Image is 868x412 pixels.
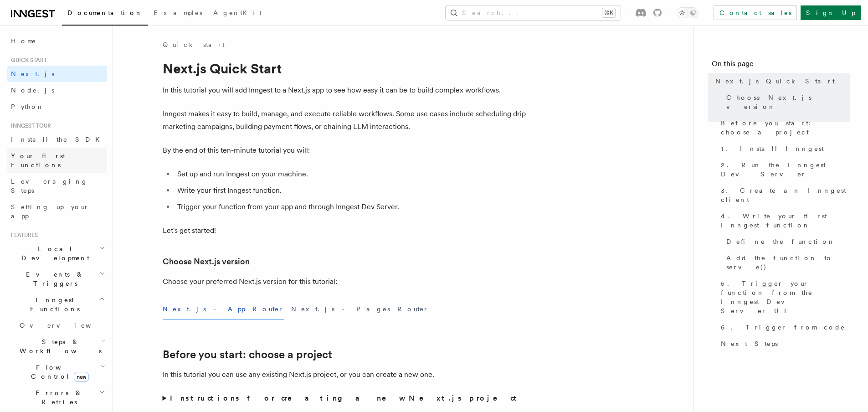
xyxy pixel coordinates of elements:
span: Setting up your app [11,203,89,220]
a: Next.js Quick Start [712,73,850,89]
a: 3. Create an Inngest client [717,182,850,208]
span: Add the function to serve() [726,253,850,272]
span: Local Development [7,244,99,263]
span: Quick start [7,57,47,64]
a: Define the function [723,233,850,250]
a: Python [7,98,107,115]
span: 3. Create an Inngest client [721,186,850,204]
p: In this tutorial you can use any existing Next.js project, or you can create a new one. [163,368,527,381]
button: Search...⌘K [446,5,621,20]
a: 6. Trigger from code [717,319,850,335]
span: Leveraging Steps [11,178,88,194]
span: Node.js [11,87,54,94]
button: Next.js - Pages Router [291,299,429,319]
a: 5. Trigger your function from the Inngest Dev Server UI [717,275,850,319]
button: Errors & Retries [16,385,107,410]
span: Events & Triggers [7,270,99,288]
a: 2. Run the Inngest Dev Server [717,157,850,182]
a: 4. Write your first Inngest function [717,208,850,233]
a: Next.js [7,66,107,82]
p: In this tutorial you will add Inngest to a Next.js app to see how easy it can be to build complex... [163,84,527,97]
p: By the end of this ten-minute tutorial you will: [163,144,527,157]
span: Overview [20,322,113,329]
span: Inngest Functions [7,295,98,314]
button: Next.js - App Router [163,299,284,319]
a: Home [7,33,107,49]
button: Inngest Functions [7,292,107,317]
a: Before you start: choose a project [717,115,850,140]
span: Steps & Workflows [16,337,102,355]
a: Choose Next.js version [163,255,250,268]
button: Steps & Workflows [16,334,107,359]
button: Flow Controlnew [16,359,107,385]
span: Next.js Quick Start [715,77,835,86]
span: Choose Next.js version [726,93,850,111]
li: Write your first Inngest function. [175,184,527,197]
strong: Instructions for creating a new Next.js project [170,394,520,402]
span: Install the SDK [11,136,105,143]
a: Before you start: choose a project [163,348,332,361]
button: Toggle dark mode [677,7,699,18]
span: Define the function [726,237,835,246]
a: Add the function to serve() [723,250,850,275]
span: Documentation [67,9,143,16]
span: Examples [154,9,202,16]
h1: Next.js Quick Start [163,60,527,77]
a: Overview [16,317,107,334]
a: Node.js [7,82,107,98]
span: 6. Trigger from code [721,323,845,332]
p: Inngest makes it easy to build, manage, and execute reliable workflows. Some use cases include sc... [163,108,527,133]
a: Your first Functions [7,148,107,173]
span: Next Steps [721,339,778,348]
a: Contact sales [714,5,797,20]
li: Trigger your function from your app and through Inngest Dev Server. [175,201,527,213]
a: Setting up your app [7,199,107,224]
a: Documentation [62,3,148,26]
span: 2. Run the Inngest Dev Server [721,160,850,179]
a: Choose Next.js version [723,89,850,115]
span: Features [7,232,38,239]
a: Examples [148,3,208,25]
span: Home [11,36,36,46]
kbd: ⌘K [602,8,615,17]
span: Your first Functions [11,152,65,169]
button: Local Development [7,241,107,266]
a: AgentKit [208,3,267,25]
li: Set up and run Inngest on your machine. [175,168,527,180]
button: Events & Triggers [7,266,107,292]
p: Let's get started! [163,224,527,237]
h4: On this page [712,58,850,73]
a: Next Steps [717,335,850,352]
span: 5. Trigger your function from the Inngest Dev Server UI [721,279,850,315]
a: Install the SDK [7,131,107,148]
span: Inngest tour [7,122,51,129]
span: new [74,372,89,382]
span: Errors & Retries [16,388,99,407]
a: 1. Install Inngest [717,140,850,157]
span: Python [11,103,44,110]
span: 1. Install Inngest [721,144,824,153]
span: Before you start: choose a project [721,118,850,137]
a: Sign Up [801,5,861,20]
a: Leveraging Steps [7,173,107,199]
span: Flow Control [16,363,100,381]
summary: Instructions for creating a new Next.js project [163,392,527,405]
span: Next.js [11,70,54,77]
span: AgentKit [213,9,262,16]
p: Choose your preferred Next.js version for this tutorial: [163,275,527,288]
a: Quick start [163,40,225,49]
span: 4. Write your first Inngest function [721,211,850,230]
